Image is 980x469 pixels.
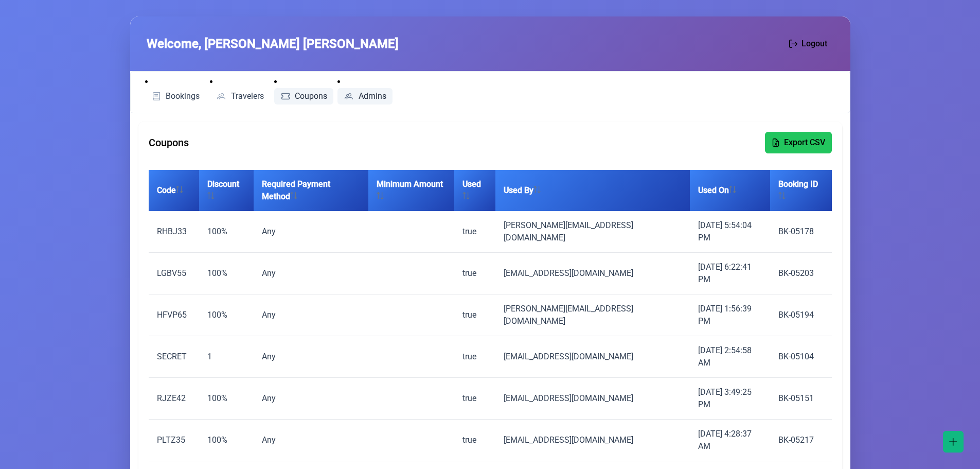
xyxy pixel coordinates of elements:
[199,253,254,294] td: 100%
[199,211,254,253] td: 100%
[454,378,495,420] td: true
[495,294,690,336] td: [PERSON_NAME][EMAIL_ADDRESS][DOMAIN_NAME]
[199,170,254,211] th: Discount
[231,92,264,100] span: Travelers
[359,92,386,100] span: Admins
[765,132,832,153] button: Export CSV
[199,378,254,420] td: 100%
[454,294,495,336] td: true
[199,420,254,461] td: 100%
[454,170,495,211] th: Used
[149,336,199,378] td: SECRET
[145,88,206,105] a: Bookings
[495,211,690,253] td: [PERSON_NAME][EMAIL_ADDRESS][DOMAIN_NAME]
[210,88,270,105] a: Travelers
[770,378,832,420] td: BK-05151
[782,33,834,55] button: Logout
[495,253,690,294] td: [EMAIL_ADDRESS][DOMAIN_NAME]
[690,378,770,420] td: [DATE] 3:49:25 PM
[295,92,327,100] span: Coupons
[495,378,690,420] td: [EMAIL_ADDRESS][DOMAIN_NAME]
[690,420,770,461] td: [DATE] 4:28:37 AM
[274,88,334,105] a: Coupons
[210,76,270,105] li: Travelers
[145,76,206,105] li: Bookings
[254,420,368,461] td: Any
[199,336,254,378] td: 1
[254,294,368,336] td: Any
[770,170,832,211] th: Booking ID
[254,336,368,378] td: Any
[801,38,827,50] span: Logout
[690,170,770,211] th: Used On
[337,76,393,105] li: Admins
[454,253,495,294] td: true
[337,88,393,105] a: Admins
[166,92,200,100] span: Bookings
[770,253,832,294] td: BK-05203
[149,294,199,336] td: HFVP65
[254,211,368,253] td: Any
[454,211,495,253] td: true
[254,170,368,211] th: Required Payment Method
[149,211,199,253] td: RHBJ33
[770,420,832,461] td: BK-05217
[770,211,832,253] td: BK-05178
[368,170,454,211] th: Minimum Amount
[770,336,832,378] td: BK-05104
[784,136,825,149] span: Export CSV
[454,420,495,461] td: true
[690,294,770,336] td: [DATE] 1:56:39 PM
[147,34,399,53] span: Welcome, [PERSON_NAME] [PERSON_NAME]
[149,170,199,211] th: Code
[690,253,770,294] td: [DATE] 6:22:41 PM
[149,253,199,294] td: LGBV55
[690,211,770,253] td: [DATE] 5:54:04 PM
[770,294,832,336] td: BK-05194
[254,378,368,420] td: Any
[495,336,690,378] td: [EMAIL_ADDRESS][DOMAIN_NAME]
[690,336,770,378] td: [DATE] 2:54:58 AM
[254,253,368,294] td: Any
[149,420,199,461] td: PLTZ35
[454,336,495,378] td: true
[149,378,199,420] td: RJZE42
[149,135,189,150] span: Coupons
[495,420,690,461] td: [EMAIL_ADDRESS][DOMAIN_NAME]
[199,294,254,336] td: 100%
[495,170,690,211] th: Used By
[274,76,334,105] li: Coupons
